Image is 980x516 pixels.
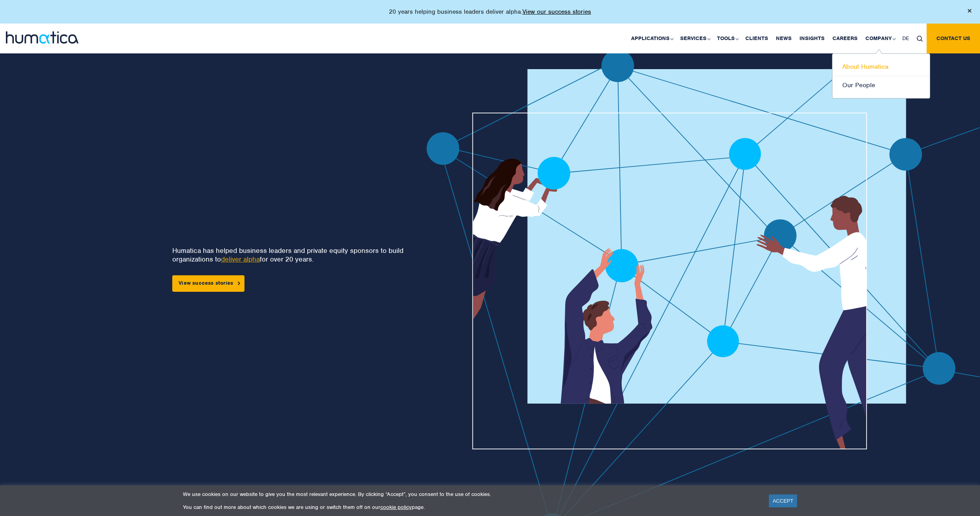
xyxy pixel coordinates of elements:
img: search_icon [917,36,923,42]
a: Tools [713,24,741,53]
img: logo [6,31,78,44]
a: Contact us [927,24,980,53]
p: We use cookies on our website to give you the most relevant experience. By clicking “Accept”, you... [183,491,759,498]
a: View success stories [172,275,245,292]
img: arrowicon [238,282,240,285]
a: deliver alpha [221,255,260,263]
a: View our success stories [522,8,591,16]
a: DE [898,24,913,53]
a: Insights [796,24,829,53]
a: News [772,24,796,53]
span: DE [902,35,909,42]
a: Applications [627,24,676,53]
p: Humatica has helped business leaders and private equity sponsors to build organizations to for ov... [172,246,412,263]
a: Careers [829,24,861,53]
a: cookie policy [380,504,412,511]
a: ACCEPT [769,494,798,507]
a: Company [861,24,898,53]
a: Services [676,24,713,53]
a: Our People [832,76,930,94]
p: 20 years helping business leaders deliver alpha. [389,8,591,16]
a: Clients [741,24,772,53]
a: About Humatica [832,58,930,76]
p: You can find out more about which cookies we are using or switch them off on our page. [183,504,759,511]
